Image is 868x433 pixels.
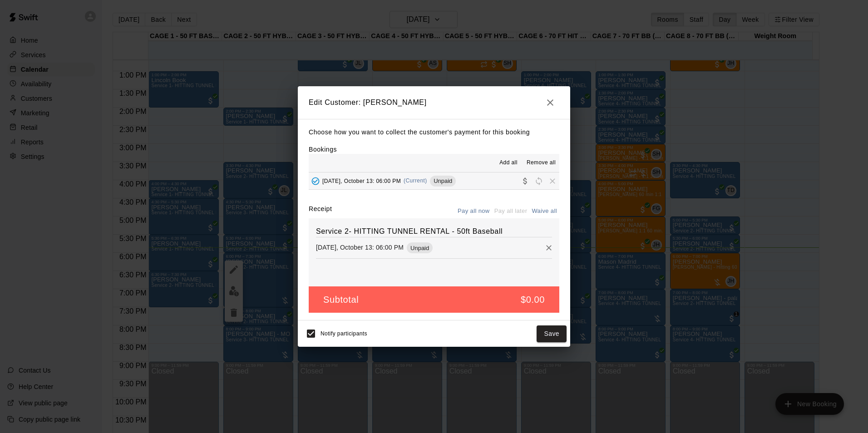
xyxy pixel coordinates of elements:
[430,177,456,184] span: Unpaid
[404,177,427,184] span: (Current)
[309,146,337,153] label: Bookings
[323,294,359,306] h5: Subtotal
[407,245,433,251] span: Unpaid
[518,177,532,184] span: Collect payment
[521,294,545,306] h5: $0.00
[546,177,559,184] span: Remove
[537,325,567,342] button: Save
[494,156,523,170] button: Add all
[455,204,492,218] button: Pay all now
[309,172,559,189] button: Added - Collect Payment[DATE], October 13: 06:00 PM(Current)UnpaidCollect paymentRescheduleRemove
[499,158,518,167] span: Add all
[298,86,570,119] h2: Edit Customer: [PERSON_NAME]
[527,158,556,167] span: Remove all
[309,204,332,218] label: Receipt
[316,226,552,237] h6: Service 2- HITTING TUNNEL RENTAL - 50ft Baseball
[322,177,401,184] span: [DATE], October 13: 06:00 PM
[309,174,322,188] button: Added - Collect Payment
[316,243,404,252] p: [DATE], October 13: 06:00 PM
[309,127,559,138] p: Choose how you want to collect the customer's payment for this booking
[532,177,546,184] span: Reschedule
[523,156,559,170] button: Remove all
[542,241,556,255] button: Remove
[529,204,559,218] button: Waive all
[321,331,367,337] span: Notify participants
